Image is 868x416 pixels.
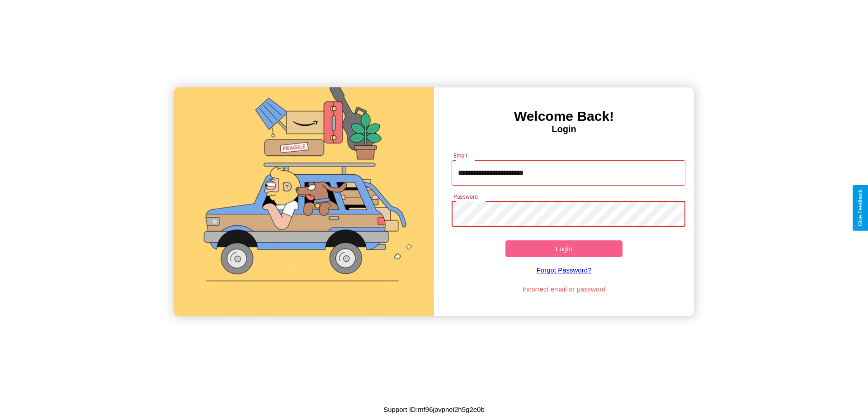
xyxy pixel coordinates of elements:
button: Login [505,240,623,257]
a: Forgot Password? [447,257,681,283]
div: Give Feedback [857,190,863,226]
img: gif [174,87,434,316]
p: Support ID: mf96jpvpnei2h5g2e0b [383,403,485,416]
label: Email [453,152,467,159]
label: Password [453,193,477,201]
p: Incorrect email or password [447,283,681,295]
h3: Welcome Back! [434,109,694,124]
h4: Login [434,124,694,134]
